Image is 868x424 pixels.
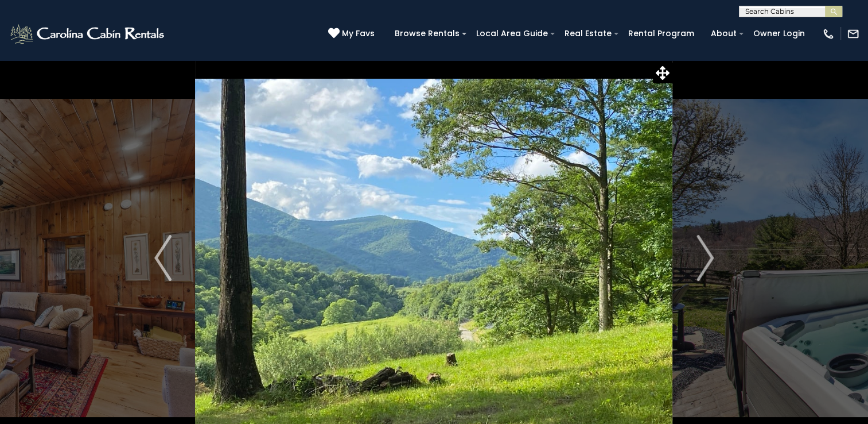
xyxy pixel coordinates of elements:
[847,28,859,40] img: mail-regular-white.png
[328,28,377,40] a: My Favs
[748,25,811,43] a: Owner Login
[622,25,700,43] a: Rental Program
[822,28,835,40] img: phone-regular-white.png
[470,25,554,43] a: Local Area Guide
[154,235,172,281] img: arrow
[705,25,742,43] a: About
[389,25,465,43] a: Browse Rentals
[559,25,617,43] a: Real Estate
[696,235,714,281] img: arrow
[342,28,375,40] span: My Favs
[9,22,168,45] img: White-1-2.png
